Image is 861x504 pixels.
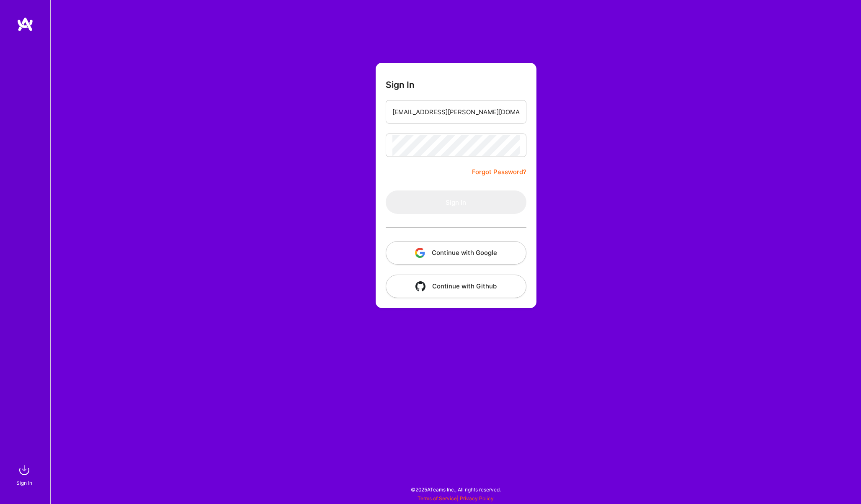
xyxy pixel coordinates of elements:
h3: Sign In [386,80,415,90]
div: © 2025 ATeams Inc., All rights reserved. [50,479,861,500]
a: Privacy Policy [460,495,494,501]
img: sign in [16,462,33,478]
button: Continue with Github [386,275,526,298]
span: | [418,495,494,501]
div: Sign In [16,478,32,487]
button: Sign In [386,190,526,214]
a: Terms of Service [418,495,457,501]
img: icon [415,248,425,258]
img: icon [415,281,425,291]
img: logo [17,17,34,32]
button: Continue with Google [386,241,526,265]
a: sign inSign In [18,462,33,487]
a: Forgot Password? [472,167,526,177]
input: Email... [392,101,520,123]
